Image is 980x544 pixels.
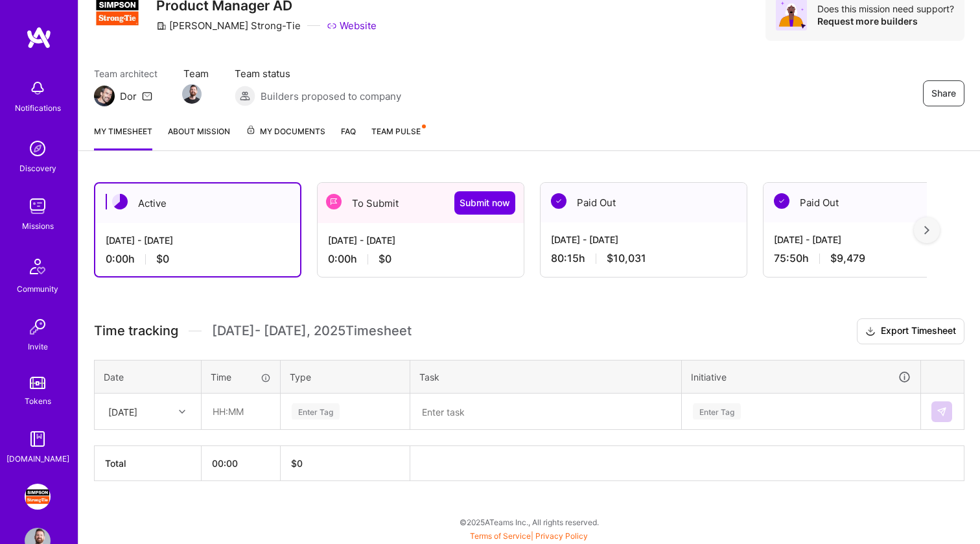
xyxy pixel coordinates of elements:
i: icon Mail [142,91,152,101]
i: icon Download [865,325,876,338]
div: Paid Out [764,183,970,222]
span: [DATE] - [DATE] , 2025 Timesheet [212,323,412,339]
span: Team [183,67,209,80]
div: Invite [28,340,48,353]
div: [DATE] [108,405,137,418]
img: Invite [25,314,51,340]
a: FAQ [341,124,356,150]
div: Dor [120,89,137,103]
button: Share [923,80,964,106]
span: Team Pulse [371,126,421,136]
a: Team Pulse [371,124,425,150]
img: Team Member Avatar [182,84,202,104]
img: logo [26,26,52,49]
a: My Documents [246,124,325,150]
img: bell [25,75,51,101]
div: Missions [22,219,54,233]
input: HH:MM [202,394,279,429]
div: 80:15 h [551,252,736,265]
a: About Mission [168,124,230,150]
div: Discovery [19,161,56,175]
th: Date [95,360,202,394]
button: Submit now [454,191,515,215]
span: Share [931,87,956,100]
img: Simpson Strong-Tie: Product Manager AD [25,484,51,510]
div: To Submit [318,183,524,223]
div: 0:00 h [328,252,513,266]
img: tokens [30,377,45,389]
img: Builders proposed to company [235,86,255,106]
img: To Submit [326,194,342,209]
img: Paid Out [551,193,566,209]
th: 00:00 [202,446,281,481]
th: Total [95,446,202,481]
span: $0 [156,252,169,266]
span: $9,479 [830,252,865,265]
span: | [470,531,588,541]
div: Paid Out [541,183,747,222]
th: Task [410,360,682,394]
a: Terms of Service [470,531,531,541]
div: 75:50 h [774,252,959,265]
span: Time tracking [94,323,178,339]
img: teamwork [25,193,51,219]
div: Time [211,370,271,384]
img: Active [112,194,128,209]
a: Team Member Avatar [183,83,200,105]
a: Simpson Strong-Tie: Product Manager AD [21,484,54,510]
div: Initiative [691,370,911,384]
div: 0:00 h [106,252,290,266]
a: My timesheet [94,124,152,150]
div: Notifications [15,101,61,115]
span: $ 0 [291,458,303,469]
div: [DATE] - [DATE] [106,233,290,247]
th: Type [281,360,410,394]
div: Enter Tag [693,401,741,421]
div: [DATE] - [DATE] [774,233,959,246]
div: [DATE] - [DATE] [328,233,513,247]
i: icon Chevron [179,408,185,415]
div: [PERSON_NAME] Strong-Tie [156,19,301,32]
span: $0 [379,252,391,266]
div: Community [17,282,58,296]
div: Enter Tag [292,401,340,421]
span: Builders proposed to company [261,89,401,103]
span: My Documents [246,124,325,139]
div: Does this mission need support? [817,3,954,15]
img: guide book [25,426,51,452]
span: Team status [235,67,401,80]
img: Team Architect [94,86,115,106]
i: icon CompanyGray [156,21,167,31]
img: discovery [25,136,51,161]
span: $10,031 [607,252,646,265]
div: © 2025 ATeams Inc., All rights reserved. [78,506,980,538]
div: Active [95,183,300,223]
img: Community [22,251,53,282]
img: Paid Out [774,193,789,209]
div: [DOMAIN_NAME] [6,452,69,466]
a: Privacy Policy [535,531,588,541]
img: right [924,226,929,235]
button: Export Timesheet [857,318,964,344]
span: Team architect [94,67,157,80]
div: [DATE] - [DATE] [551,233,736,246]
span: Submit now [460,196,510,209]
div: Tokens [25,394,51,408]
div: Request more builders [817,15,954,27]
a: Website [327,19,377,32]
img: Submit [937,407,947,417]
